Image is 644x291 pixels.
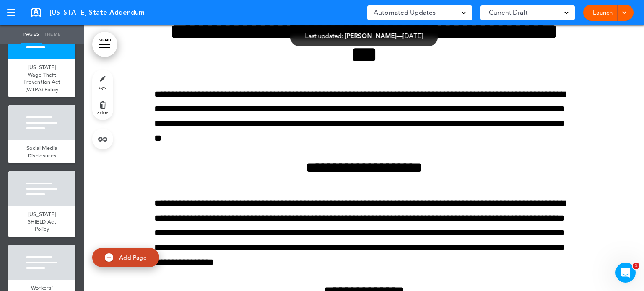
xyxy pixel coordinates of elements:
a: Social Media Disclosures [8,140,75,163]
span: Last updated: [305,32,343,40]
a: delete [92,95,113,120]
span: Social Media Disclosures [26,144,57,159]
div: — [305,33,423,39]
iframe: Intercom live chat [615,263,636,283]
span: [PERSON_NAME] [345,32,397,40]
a: [US_STATE] Wage Theft Prevention Act (WTPA) Policy [8,59,75,97]
a: Theme [42,25,63,44]
span: [US_STATE] State Addendum [49,8,145,17]
a: style [92,70,113,95]
span: [DATE] [403,32,423,40]
span: Automated Updates [374,7,436,18]
span: [US_STATE] Wage Theft Prevention Act (WTPA) Policy [23,64,60,93]
a: MENU [92,32,117,57]
img: add.svg [105,253,113,262]
span: style [99,85,106,90]
span: 1 [633,263,639,269]
a: Add Page [92,248,159,268]
span: [US_STATE] SHIELD Act Policy [28,211,56,232]
a: Launch [589,5,616,21]
span: Current Draft [489,7,527,18]
span: delete [97,110,108,115]
a: Pages [21,25,42,44]
a: [US_STATE] SHIELD Act Policy [8,206,75,237]
span: Add Page [119,253,147,261]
